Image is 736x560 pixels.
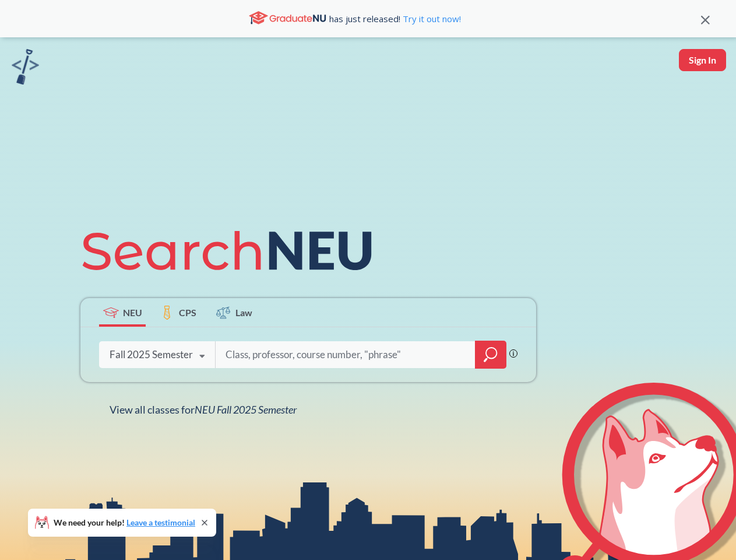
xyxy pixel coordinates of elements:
[195,403,297,416] span: NEU Fall 2025 Semester
[54,519,195,527] span: We need your help!
[484,346,498,363] svg: magnifying glass
[123,306,142,319] span: NEU
[12,49,39,88] a: sandbox logo
[475,341,506,369] div: magnifying glass
[400,13,461,24] a: Try it out now!
[679,49,726,71] button: Sign In
[126,517,195,527] a: Leave a testimonial
[224,342,467,367] input: Class, professor, course number, "phrase"
[110,403,297,416] span: View all classes for
[12,49,39,85] img: sandbox logo
[179,306,196,319] span: CPS
[110,348,193,361] div: Fall 2025 Semester
[235,306,252,319] span: Law
[329,12,461,25] span: has just released!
